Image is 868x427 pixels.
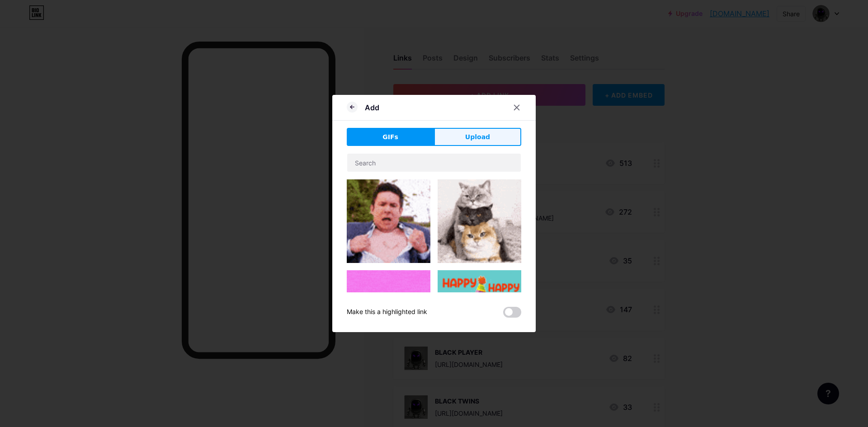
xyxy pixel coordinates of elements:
div: Make this a highlighted link [347,307,427,318]
button: GIFs [347,128,434,146]
button: Upload [434,128,521,146]
span: Upload [465,132,490,142]
div: Add [365,102,379,113]
span: GIFs [382,132,398,142]
input: Search [347,154,521,172]
img: Gihpy [347,270,430,352]
img: Gihpy [347,179,430,263]
img: Gihpy [438,270,521,354]
img: Gihpy [438,179,521,263]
